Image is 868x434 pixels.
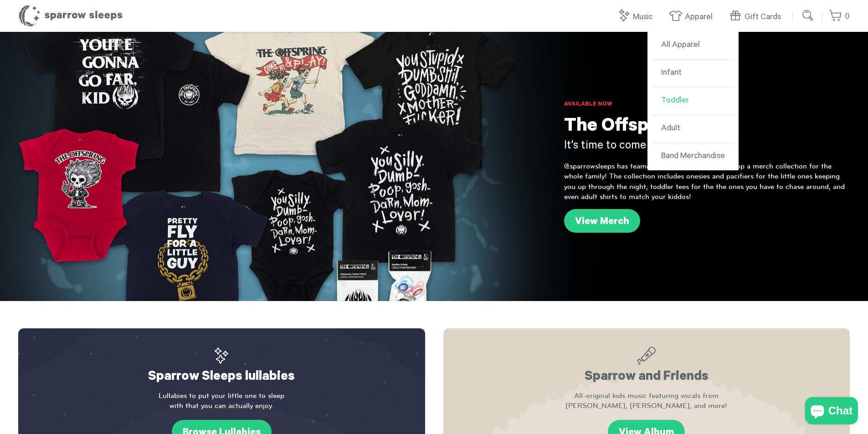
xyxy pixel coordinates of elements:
[669,7,717,27] a: Apparel
[652,115,734,143] a: Adult
[802,397,861,427] inbox-online-store-chat: Shopify online store chat
[652,143,734,170] a: Band Merchandise
[652,60,734,87] a: Infant
[617,7,657,27] a: Music
[18,5,123,27] h1: Sparrow Sleeps
[36,391,407,411] p: Lullabies to put your little one to sleep
[564,161,850,202] p: @sparrowsleeps has teamed up with @offspring to drop a merch collection for the whole family! The...
[462,391,832,411] p: All-original kids music featuring vocals from
[462,347,832,386] h2: Sparrow and Friends
[652,32,734,60] a: All Apparel
[729,7,786,27] a: Gift Cards
[652,87,734,115] a: Toddler
[564,116,850,139] h1: The Offspring
[829,7,850,26] a: 0
[462,401,832,411] span: [PERSON_NAME], [PERSON_NAME], and more!
[799,6,817,25] input: Submit
[564,209,640,233] a: View Merch
[36,347,407,386] h2: Sparrow Sleeps lullabies
[564,139,850,154] h3: It's time to come out and play!
[36,401,407,411] span: with that you can actually enjoy.
[564,100,850,109] h6: Available Now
